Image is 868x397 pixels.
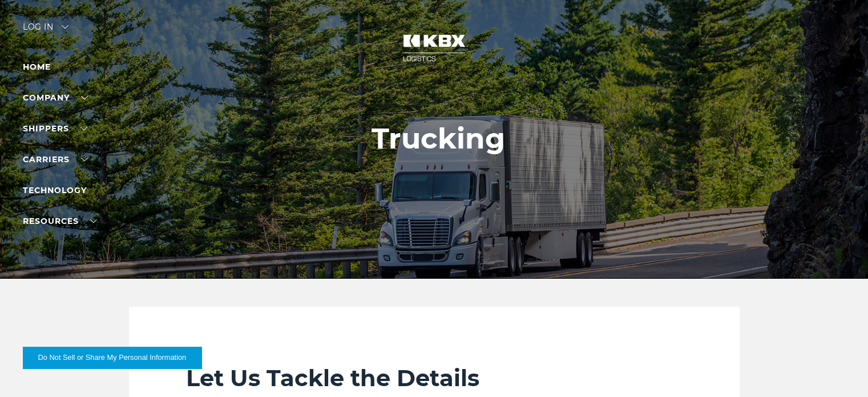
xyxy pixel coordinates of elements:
[23,185,87,195] a: Technology
[391,23,477,73] img: kbx logo
[23,216,97,226] a: RESOURCES
[23,23,68,39] div: Log in
[62,25,68,29] img: arrow
[811,342,868,397] iframe: Chat Widget
[23,347,201,368] button: Do Not Sell or Share My Personal Information
[23,62,51,72] a: Home
[186,364,683,392] h2: Let Us Tackle the Details
[23,93,88,103] a: Company
[23,123,87,134] a: SHIPPERS
[23,154,88,165] a: Carriers
[372,122,505,155] h1: Trucking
